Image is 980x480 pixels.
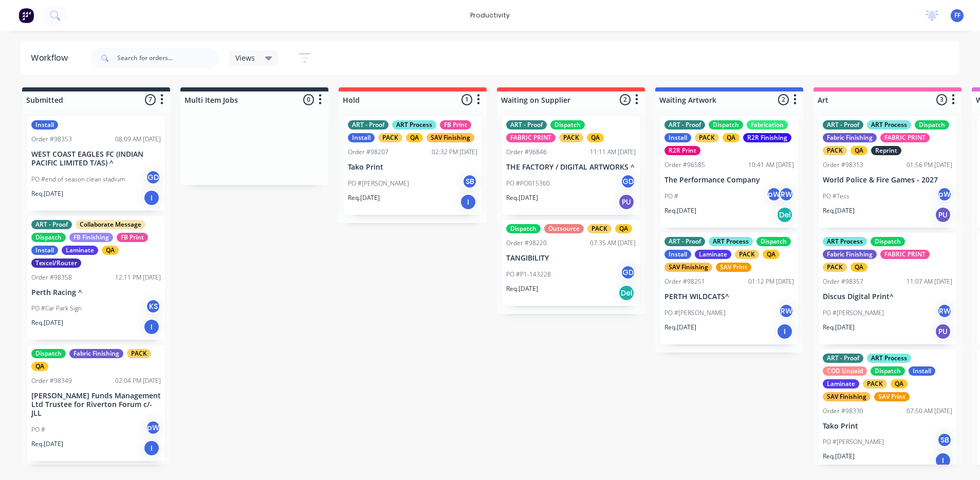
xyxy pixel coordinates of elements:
[823,250,877,259] div: Fabric Finishing
[766,187,782,202] div: pW
[664,176,794,184] p: The Performance Company
[31,439,63,449] p: Req. [DATE]
[620,265,636,280] div: GD
[102,246,119,255] div: QA
[874,392,910,401] div: SAV Print
[145,420,161,435] div: pW
[348,147,389,157] div: Order #98207
[823,146,847,155] div: PACK
[664,146,700,155] div: R2R Print
[115,135,161,144] div: 08:09 AM [DATE]
[31,273,72,282] div: Order #98358
[506,254,636,263] p: TANGIBILITY
[127,349,151,358] div: PACK
[823,277,863,286] div: Order #98357
[823,206,855,215] p: Req. [DATE]
[506,270,551,279] p: PO #P1-143228
[664,277,705,286] div: Order #98251
[31,288,161,297] p: Perth Racing ^
[660,233,798,344] div: ART - ProofART ProcessDispatchInstallLaminatePACKQASAV FinishingSAV PrintOrder #9825101:12 PM [DA...
[819,349,956,474] div: ART - ProofART ProcessCOD UnpaidDispatchInstallLaminatePACKQASAV FinishingSAV PrintOrder #9833007...
[348,193,380,202] p: Req. [DATE]
[115,273,161,282] div: 12:11 PM [DATE]
[709,120,743,130] div: Dispatch
[31,318,63,327] p: Req. [DATE]
[378,133,402,142] div: PACK
[867,354,911,363] div: ART Process
[348,133,375,142] div: Install
[823,308,884,318] p: PO #[PERSON_NAME]
[871,146,901,155] div: Reprint
[660,116,798,228] div: ART - ProofDispatchFabricationInstallPACKQAR2R FinishingR2R PrintOrder #9658510:41 AM [DATE]The P...
[31,135,72,144] div: Order #98353
[823,120,863,130] div: ART - Proof
[850,146,867,155] div: QA
[143,319,160,335] div: I
[235,52,255,63] span: Views
[406,133,423,142] div: QA
[544,224,584,233] div: Outsource
[664,323,696,332] p: Req. [DATE]
[506,133,556,142] div: FABRIC PRINT
[31,120,58,130] div: Install
[31,392,161,417] p: [PERSON_NAME] Funds Management Ltd Trustee for Riverton Forum c/- JLL
[779,303,794,319] div: RW
[69,349,123,358] div: Fabric Finishing
[145,170,161,185] div: GD
[506,238,547,248] div: Order #98220
[460,194,476,210] div: I
[779,187,794,202] div: RW
[31,189,63,198] p: Req. [DATE]
[776,207,793,223] div: Del
[756,237,791,246] div: Dispatch
[819,116,956,228] div: ART - ProofART ProcessDispatchFabric FinishingFABRIC PRINTPACKQAReprintOrder #9831301:56 PM [DATE...
[823,160,863,170] div: Order #98313
[823,237,867,246] div: ART Process
[31,52,73,64] div: Workflow
[819,233,956,344] div: ART ProcessDispatchFabric FinishingFABRIC PRINTPACKQAOrder #9835711:07 AM [DATE]Discus Digital Pr...
[31,233,66,242] div: Dispatch
[506,179,550,188] p: PO #PO015360
[440,120,471,130] div: FB Print
[823,192,849,201] p: PO #Tess
[506,120,547,130] div: ART - Proof
[871,237,905,246] div: Dispatch
[937,432,952,448] div: SB
[427,133,474,142] div: SAV Finishing
[31,246,58,255] div: Install
[31,376,72,385] div: Order #98349
[145,299,161,314] div: KS
[664,133,691,142] div: Install
[506,163,636,172] p: THE FACTORY / DIGITAL ARTWORKS ^
[763,250,780,259] div: QA
[664,250,691,259] div: Install
[937,303,952,319] div: RW
[506,224,541,233] div: Dispatch
[348,120,389,130] div: ART - Proof
[823,379,859,389] div: Laminate
[823,366,867,376] div: COD Unpaid
[587,224,612,233] div: PACK
[880,133,930,142] div: FABRIC PRINT
[117,48,219,68] input: Search for orders...
[62,246,98,255] div: Laminate
[891,379,908,389] div: QA
[664,120,705,130] div: ART - Proof
[590,147,636,157] div: 11:11 AM [DATE]
[27,345,165,460] div: DispatchFabric FinishingPACKQAOrder #9834902:04 PM [DATE][PERSON_NAME] Funds Management Ltd Trust...
[117,233,148,242] div: FB Print
[618,194,635,210] div: PU
[31,362,48,371] div: QA
[348,179,409,188] p: PO #[PERSON_NAME]
[664,308,726,318] p: PO #[PERSON_NAME]
[664,206,696,215] p: Req. [DATE]
[748,160,794,170] div: 10:41 AM [DATE]
[31,150,161,168] p: WEST COAST EAGLES FC (INDIAN PACIFIC LIMITED T/AS) ^
[664,237,705,246] div: ART - Proof
[823,354,863,363] div: ART - Proof
[502,220,640,306] div: DispatchOutsourcePACKQAOrder #9822007:35 AM [DATE]TANGIBILITYPO #P1-143228GDReq.[DATE]Del
[506,284,538,293] p: Req. [DATE]
[31,175,125,184] p: PO #end of season clean stadium
[550,120,585,130] div: Dispatch
[823,407,863,416] div: Order #98330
